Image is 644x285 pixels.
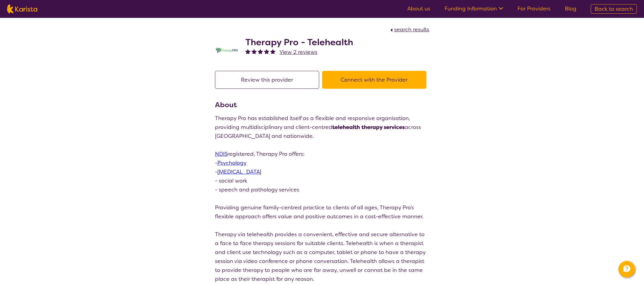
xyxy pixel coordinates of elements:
p: Providing genuine family-centred practice to clients of all ages, Therapy Pro’s flexible approach... [215,203,429,221]
button: Connect with the Provider [322,71,426,89]
span: View 2 reviews [280,49,317,56]
strong: telehealth therapy services [332,124,405,131]
a: For Providers [517,5,551,12]
p: - [215,158,429,167]
span: Back to search [595,5,633,13]
a: View 2 reviews [280,48,317,57]
a: NDIS [215,150,227,158]
button: Channel Menu [618,261,635,278]
span: search results [394,26,429,33]
p: - speech and pathology services [215,185,429,194]
img: fullstar [258,49,263,54]
img: Karista logo [7,4,37,13]
p: Therapy Pro has established itself as a flexible and responsive organisation, providing multidisc... [215,114,429,141]
p: - social work [215,176,429,185]
h3: About [215,99,429,110]
img: fullstar [252,49,257,54]
a: About us [407,5,430,12]
a: Psychology [217,159,247,166]
img: lehxprcbtunjcwin5sb4.jpg [215,47,239,54]
h2: Therapy Pro - Telehealth [245,37,353,48]
img: fullstar [264,49,269,54]
p: Therapy via telehealth provides a convenient, effective and secure alternative to a face to face ... [215,230,429,284]
img: fullstar [270,49,275,54]
a: Funding Information [445,5,503,12]
a: [MEDICAL_DATA] [217,168,261,175]
img: fullstar [245,49,250,54]
a: Review this provider [215,76,322,83]
a: Blog [565,5,576,12]
button: Review this provider [215,71,319,89]
a: search results [389,26,429,33]
a: Connect with the Provider [322,76,429,83]
p: registered, Therapy Pro offers: [215,149,429,158]
p: - [215,167,429,176]
a: Back to search [591,4,637,14]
